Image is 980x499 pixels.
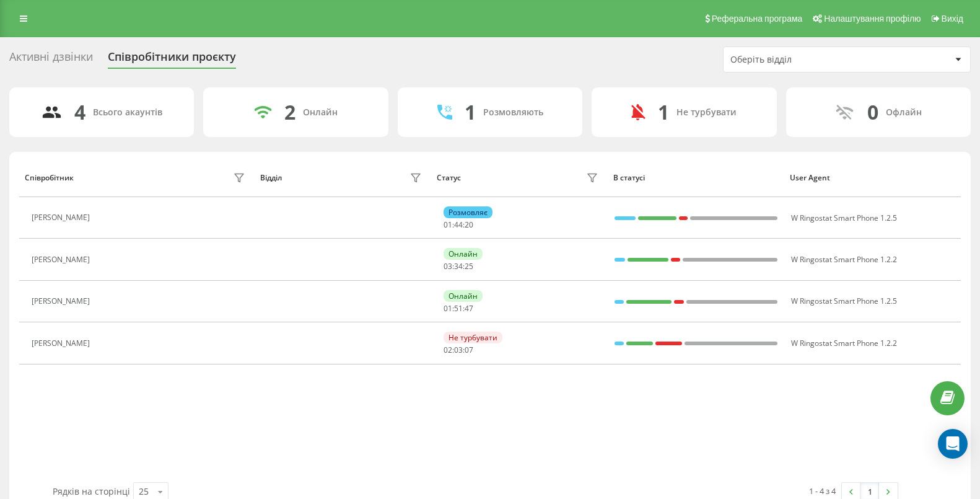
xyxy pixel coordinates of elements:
[809,485,836,497] div: 1 - 4 з 4
[791,213,897,223] span: W Ringostat Smart Phone 1.2.5
[658,100,669,124] div: 1
[465,345,473,355] span: 07
[465,219,473,230] span: 20
[938,429,968,459] div: Open Intercom Messenger
[444,248,483,260] div: Онлайн
[32,213,93,222] div: [PERSON_NAME]
[444,219,452,230] span: 01
[74,100,85,124] div: 4
[454,345,463,355] span: 03
[712,14,803,24] span: Реферальна програма
[465,261,473,272] span: 25
[437,174,461,182] div: Статус
[942,14,963,24] span: Вихід
[791,296,897,306] span: W Ringostat Smart Phone 1.2.5
[676,107,737,118] div: Не турбувати
[108,50,236,69] div: Співробітники проєкту
[465,303,473,314] span: 47
[32,255,93,264] div: [PERSON_NAME]
[444,290,483,302] div: Онлайн
[444,332,502,343] div: Не турбувати
[824,14,921,24] span: Налаштування профілю
[444,262,473,271] div: : :
[483,107,543,118] div: Розмовляють
[454,303,463,314] span: 51
[444,345,452,355] span: 02
[303,107,338,118] div: Онлайн
[886,107,922,118] div: Офлайн
[465,100,476,124] div: 1
[613,174,778,182] div: В статусі
[791,338,897,348] span: W Ringostat Smart Phone 1.2.2
[444,346,473,355] div: : :
[25,174,74,182] div: Співробітник
[284,100,295,124] div: 2
[444,261,452,272] span: 03
[454,261,463,272] span: 34
[32,339,93,348] div: [PERSON_NAME]
[53,485,130,497] span: Рядків на сторінці
[139,485,149,498] div: 25
[32,297,93,306] div: [PERSON_NAME]
[730,55,878,65] div: Оберіть відділ
[444,303,452,314] span: 01
[454,219,463,230] span: 44
[444,304,473,313] div: : :
[93,107,162,118] div: Всього акаунтів
[867,100,878,124] div: 0
[9,50,93,69] div: Активні дзвінки
[260,174,282,182] div: Відділ
[444,206,492,218] div: Розмовляє
[444,221,473,229] div: : :
[791,254,897,265] span: W Ringostat Smart Phone 1.2.2
[790,174,955,182] div: User Agent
